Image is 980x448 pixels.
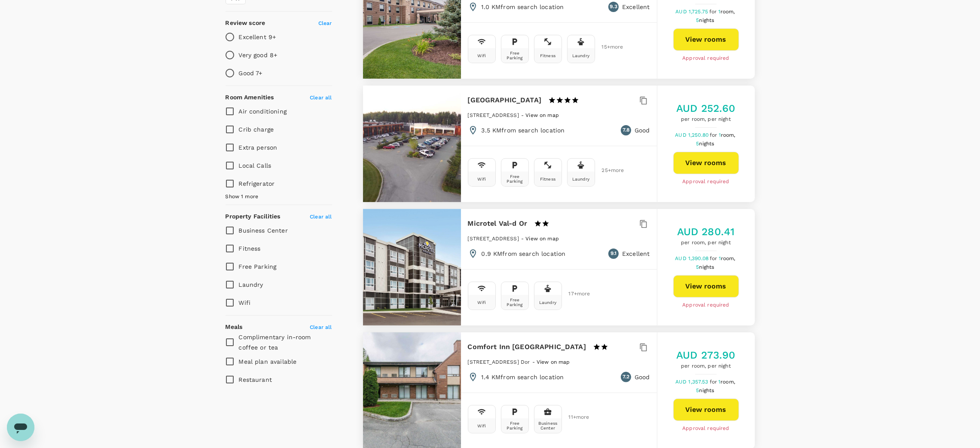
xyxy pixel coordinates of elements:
[521,112,525,118] span: -
[720,9,735,15] span: room,
[468,94,542,106] h6: [GEOGRAPHIC_DATA]
[676,362,736,371] span: per room, per night
[569,291,582,297] span: 17 + more
[239,299,251,306] span: Wifi
[536,421,560,430] div: Business Center
[696,264,715,270] span: 5
[699,264,714,270] span: nights
[602,168,615,173] span: 25 + more
[482,126,565,135] p: 3.5 KM from search location
[239,281,263,288] span: Laundry
[239,227,288,234] span: Business Center
[226,18,266,28] h6: Review score
[696,17,715,23] span: 5
[525,235,559,242] a: View on map
[477,300,486,305] div: Wifi
[676,115,736,124] span: per room, per night
[720,379,735,385] span: room,
[477,177,486,181] div: Wifi
[682,424,730,433] span: Approval required
[477,53,486,58] div: Wifi
[503,421,527,430] div: Free Parking
[673,152,739,174] button: View rooms
[239,334,311,351] span: Complimentary in-room coffee or tea
[719,132,737,138] span: 1
[532,359,537,365] span: -
[675,255,710,261] span: AUD 1,390.08
[676,101,736,115] h5: AUD 252.60
[482,3,564,11] p: 1.0 KM from search location
[503,174,527,184] div: Free Parking
[721,132,736,138] span: room,
[239,144,278,151] span: Extra person
[310,214,332,220] span: Clear all
[310,324,332,330] span: Clear all
[718,379,736,385] span: 1
[239,358,297,365] span: Meal plan available
[673,399,739,421] button: View rooms
[635,373,650,381] p: Good
[468,112,519,118] span: [STREET_ADDRESS]
[675,132,710,138] span: AUD 1,250.80
[699,141,714,147] span: nights
[572,177,589,181] div: Laundry
[569,414,582,420] span: 11 + more
[239,33,276,41] p: Excellent 9+
[468,218,528,230] h6: Microtel Val-d Or
[696,141,715,147] span: 5
[239,245,261,252] span: Fitness
[696,387,715,393] span: 5
[622,3,650,11] p: Excellent
[602,44,615,50] span: 15 + more
[239,376,272,383] span: Restaurant
[699,17,714,23] span: nights
[525,236,559,242] span: View on map
[721,255,736,261] span: room,
[540,177,556,181] div: Fitness
[239,51,278,59] p: Very good 8+
[673,28,739,51] button: View rooms
[239,108,287,115] span: Air conditioning
[623,126,629,135] span: 7.8
[710,379,718,385] span: for
[525,111,559,118] a: View on map
[673,275,739,298] button: View rooms
[537,359,570,365] span: View on map
[239,263,277,270] span: Free Parking
[521,236,525,242] span: -
[718,9,736,15] span: 1
[710,132,718,138] span: for
[226,322,243,332] h6: Meals
[699,387,714,393] span: nights
[468,236,519,242] span: [STREET_ADDRESS]
[677,239,735,247] span: per room, per night
[239,180,275,187] span: Refrigerator
[710,255,718,261] span: for
[572,53,589,58] div: Laundry
[477,423,486,428] div: Wifi
[468,341,586,353] h6: Comfort Inn [GEOGRAPHIC_DATA]
[719,255,737,261] span: 1
[709,9,718,15] span: for
[540,53,556,58] div: Fitness
[611,249,617,258] span: 9.1
[537,358,570,365] a: View on map
[310,95,332,101] span: Clear all
[482,373,564,381] p: 1.4 KM from search location
[239,162,272,169] span: Local Calls
[675,9,709,15] span: AUD 1,725.75
[675,379,710,385] span: AUD 1,357.53
[623,373,629,381] span: 7.2
[503,298,527,307] div: Free Parking
[539,300,556,305] div: Laundry
[635,126,650,135] p: Good
[482,249,566,258] p: 0.9 KM from search location
[468,359,530,365] span: [STREET_ADDRESS] Dor
[318,20,332,26] span: Clear
[677,225,735,239] h5: AUD 280.41
[503,51,527,60] div: Free Parking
